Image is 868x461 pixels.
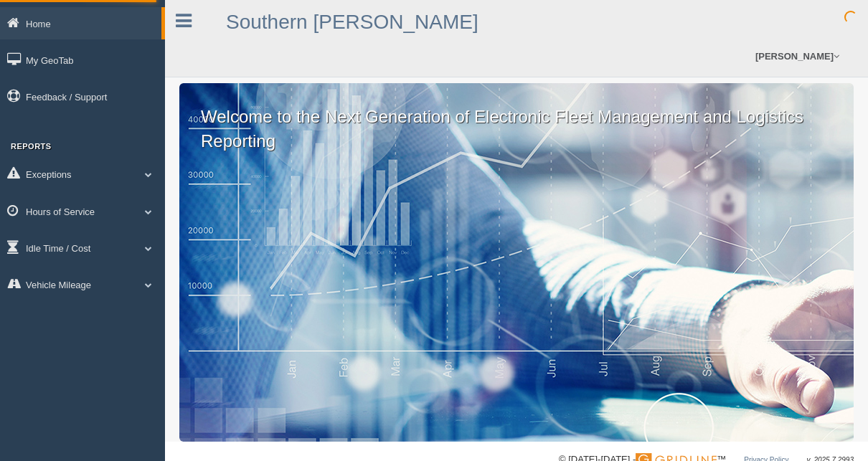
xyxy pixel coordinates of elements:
a: Southern [PERSON_NAME] [226,11,478,33]
a: [PERSON_NAME] [748,36,846,77]
p: Welcome to the Next Generation of Electronic Fleet Management and Logistics Reporting [179,83,854,153]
